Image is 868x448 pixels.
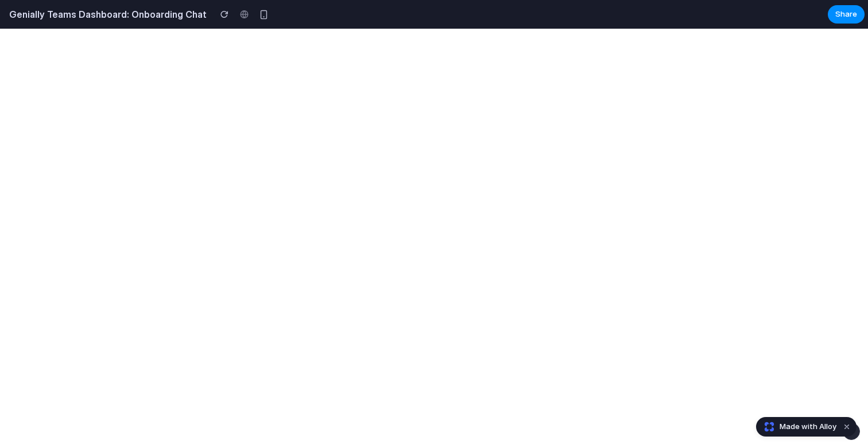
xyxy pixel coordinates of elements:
[840,420,854,434] button: Dismiss watermark
[757,421,838,433] a: Made with Alloy
[835,9,857,20] span: Share
[5,7,207,21] h2: Genially Teams Dashboard: Onboarding Chat
[828,5,865,24] button: Share
[780,421,836,433] span: Made with Alloy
